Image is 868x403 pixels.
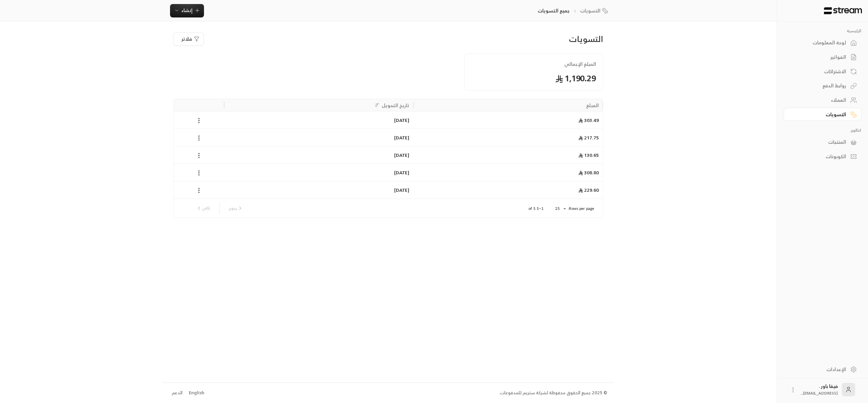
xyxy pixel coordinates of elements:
[529,206,544,211] p: 1–5 of 5
[189,390,204,396] div: English
[586,101,599,109] div: المبلغ
[792,111,846,118] div: التسويات
[228,146,410,164] div: [DATE]
[792,68,846,75] div: الاشتراكات
[792,97,846,103] div: العملاء
[537,34,603,44] div: التسويات
[552,205,568,213] div: 25
[173,32,204,46] button: فلاتر
[580,7,610,14] a: التسويات
[784,28,861,34] p: الرئيسية
[228,111,410,129] div: [DATE]
[784,136,861,149] a: المنتجات
[784,94,861,107] a: العملاء
[784,363,861,376] a: الإعدادات
[792,82,846,89] div: روابط الدفع
[784,51,861,64] a: الفواتير
[181,36,192,42] span: فلاتر
[414,146,603,164] div: 130.65
[800,390,838,397] span: [EMAIL_ADDRESS]....
[792,366,846,373] div: الإعدادات
[228,129,410,146] div: [DATE]
[784,128,861,133] p: كتالوج
[538,7,610,14] nav: breadcrumb
[414,129,603,146] div: 217.75
[784,79,861,92] a: روابط الدفع
[538,7,570,14] p: جميع التسويات
[169,387,184,399] a: الدعم
[784,36,861,49] a: لوحة المعلومات
[800,383,838,396] div: فيقا باور .
[382,101,410,109] div: تاريخ التحويل
[792,54,846,60] div: الفواتير
[181,6,193,14] span: إنشاء
[228,164,410,181] div: [DATE]
[792,139,846,145] div: المنتجات
[499,390,607,396] div: © 2025 جميع الحقوق محفوظة لشركة ستريم للمدفوعات.
[471,61,596,68] span: المبلغ الإجمالي
[784,65,861,78] a: الاشتراكات
[784,150,861,163] a: الكوبونات
[823,7,863,14] img: Logo
[414,111,603,129] div: 303.49
[792,153,846,160] div: الكوبونات
[471,73,596,84] span: 1,190.29
[373,101,381,109] button: Sort
[792,39,846,46] div: لوحة المعلومات
[568,206,594,211] p: Rows per page:
[414,164,603,181] div: 308.80
[784,108,861,121] a: التسويات
[414,181,603,198] div: 229.60
[170,4,204,17] button: إنشاء
[228,181,410,198] div: [DATE]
